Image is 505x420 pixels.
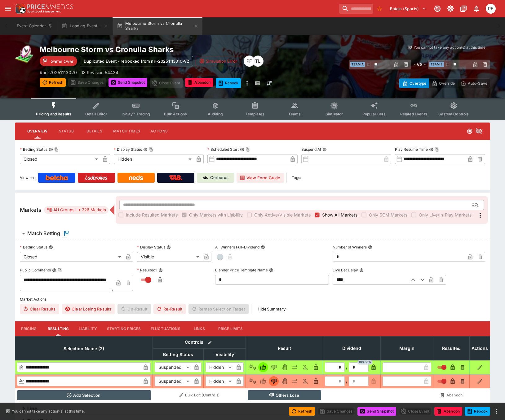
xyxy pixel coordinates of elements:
p: Betting Status [20,147,47,152]
span: Team B [429,62,444,67]
button: Display StatusCopy To Clipboard [143,147,148,152]
button: Notifications [471,3,482,14]
button: Push [290,376,300,386]
p: Auto-Save [468,80,487,87]
button: Melbourne Storm vs Cronulla Sharks [113,17,202,35]
span: InPlay™ Trading [122,112,150,116]
button: more [493,408,500,415]
button: Refresh [289,407,315,416]
button: Eliminated In Play [300,362,310,372]
button: Bulk Edit (Controls) [155,390,244,400]
span: 100.00% [357,360,373,364]
button: Lose [269,362,279,372]
th: Margin [381,336,433,360]
div: 141 Groups 326 Markets [47,206,106,214]
button: Override [429,78,458,88]
svg: Hidden [475,127,483,135]
button: Refresh [40,78,66,87]
a: Cerberus [197,173,234,183]
p: Revision 54434 [87,69,118,76]
button: Resulting [43,321,74,336]
span: System Controls [438,112,469,116]
button: Toggle light/dark mode [445,3,456,14]
div: Peter Fairgrieve [486,4,496,14]
button: Match Times [108,124,145,139]
p: Cerberus [210,175,228,181]
div: Hidden [206,362,234,372]
button: Add Selection [17,390,151,400]
span: Betting Status [156,351,200,358]
p: You cannot take any action(s) at this time. [414,45,486,50]
div: Suspended [155,376,192,386]
button: Connected to PK [432,3,443,14]
button: Void [279,376,289,386]
input: search [339,4,373,14]
button: open drawer [2,3,14,14]
button: Play Resume TimeCopy To Clipboard [429,147,433,152]
button: Public CommentsCopy To Clipboard [52,268,56,272]
button: Simulation Error [196,56,241,66]
div: / [346,378,348,385]
button: Resulted? [158,268,163,272]
button: Clear Results [20,304,59,314]
button: Re-Result [153,304,186,314]
span: Related Events [400,112,427,116]
button: Duplicated Event - rebooked from nrl-20251113010-V2 [465,407,490,416]
th: Actions [470,336,490,360]
th: Controls [153,336,246,348]
h6: - VS - [414,61,426,68]
p: Suspend At [301,147,321,152]
button: Open [470,199,481,211]
button: Status [52,124,80,139]
span: Only SGM Markets [369,212,407,218]
button: Event Calendar [13,17,56,35]
span: Selection Name (2) [57,345,111,352]
button: Abandon [185,78,213,87]
p: Public Comments [20,267,51,273]
span: Only Live/In-Play Markets [419,212,472,218]
img: Cerberus [203,175,208,180]
img: Ladbrokes [85,175,108,180]
div: Visible [137,252,202,262]
button: Documentation [458,3,469,14]
span: Only Markets with Liability [189,212,243,218]
h5: Markets [20,206,42,213]
button: Actions [145,124,173,139]
img: Sportsbook Management [27,10,61,13]
img: PriceKinetics [27,4,73,9]
button: Eliminated In Play [300,376,310,386]
button: Match Betting [15,227,490,240]
button: Starting Prices [102,321,146,336]
label: Market Actions [20,295,485,304]
button: Copy To Clipboard [246,147,250,152]
button: Loading Event... [58,17,112,35]
svg: Closed [467,128,473,134]
img: Neds [129,175,143,180]
button: Details [80,124,108,139]
div: Suspended [155,362,192,372]
span: Un-Result [117,304,151,314]
th: Resulted [433,336,470,360]
button: Select Tenant [386,4,430,14]
button: HideSummary [254,304,289,314]
div: Start From [399,78,490,88]
img: TabNZ [169,175,182,180]
button: Links [185,321,213,336]
th: Result [246,336,323,360]
button: Fluctuations [146,321,185,336]
button: View Form Guide [237,173,284,183]
div: Peter Fairgrieve [244,56,255,67]
button: Auto-Save [458,78,490,88]
button: Send Snapshot [109,78,147,87]
button: Price Limits [213,321,248,336]
button: Display Status [166,245,171,249]
img: PriceKinetics Logo [14,2,26,15]
p: Play Resume Time [395,147,428,152]
button: Copy To Clipboard [149,147,153,152]
p: Number of Winners [333,244,367,250]
span: Simulator [326,112,343,116]
button: Clear Losing Results [62,304,115,314]
svg: More [476,212,484,219]
button: more [243,78,251,88]
h2: Copy To Clipboard [40,45,265,54]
